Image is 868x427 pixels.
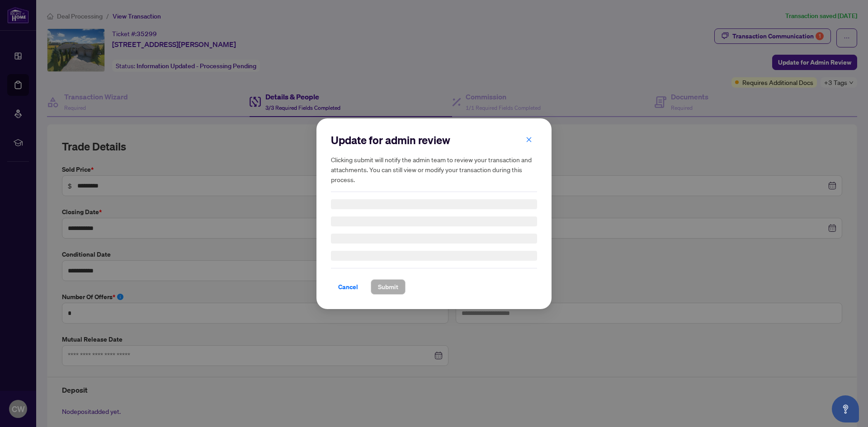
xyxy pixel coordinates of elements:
h5: Clicking submit will notify the admin team to review your transaction and attachments. You can st... [331,155,537,184]
button: Submit [371,279,406,295]
button: Cancel [331,279,365,295]
span: close [526,136,532,142]
button: Open asap [832,395,859,422]
span: Cancel [338,280,358,294]
h2: Update for admin review [331,133,537,147]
